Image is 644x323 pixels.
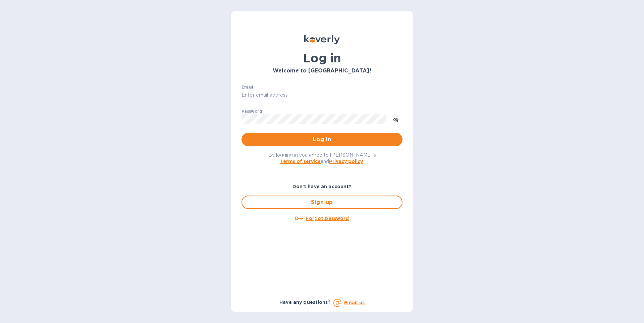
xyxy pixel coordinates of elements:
[329,159,363,164] a: Privacy policy
[268,152,376,164] span: By logging in you agree to [PERSON_NAME]'s and .
[280,159,321,164] a: Terms of service
[241,109,262,113] label: Password
[241,85,253,89] label: Email
[279,300,331,305] b: Have any questions?
[241,90,402,100] input: Enter email address
[241,133,402,146] button: Log in
[241,51,402,65] h1: Log in
[248,198,396,206] span: Sign up
[389,112,402,126] button: toggle password visibility
[306,216,349,221] u: Forgot password
[304,35,340,44] img: Koverly
[247,136,397,144] span: Log in
[241,68,402,74] h3: Welcome to [GEOGRAPHIC_DATA]!
[292,184,352,189] b: Don't have an account?
[241,196,402,209] button: Sign up
[344,300,365,305] a: Email us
